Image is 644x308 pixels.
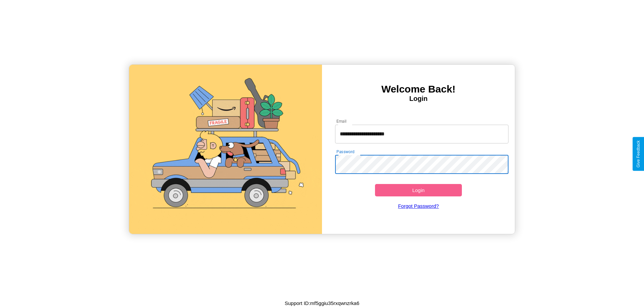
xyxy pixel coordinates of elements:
h3: Welcome Back! [322,83,515,95]
p: Support ID: mf5ggiu35rxqwnzrka6 [285,299,360,308]
img: gif [129,65,322,234]
button: Login [375,184,462,196]
a: Forgot Password? [332,196,505,215]
label: Email [336,118,347,124]
label: Password [336,149,354,155]
div: Give Feedback [636,140,641,168]
h4: Login [322,95,515,103]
